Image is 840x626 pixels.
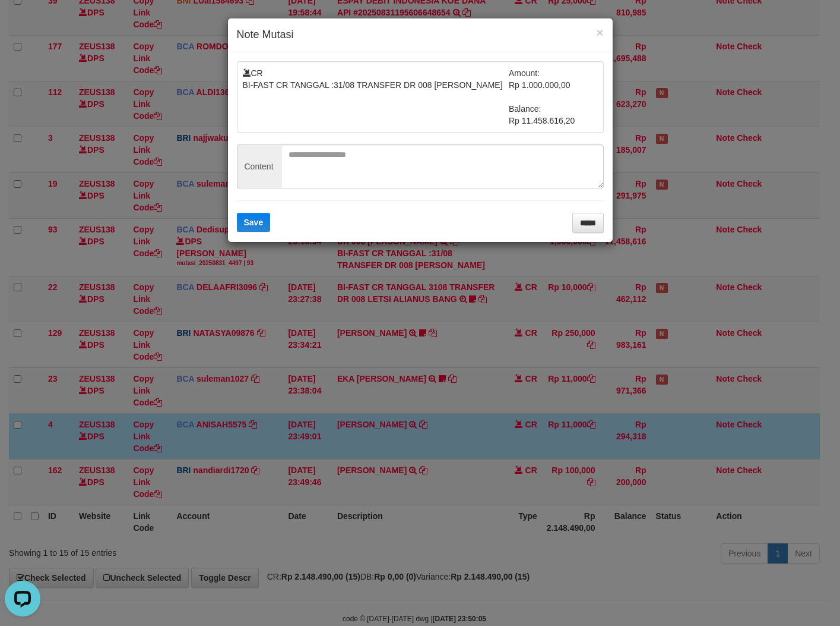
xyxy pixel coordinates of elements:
h4: Note Mutasi [237,27,604,43]
button: Save [237,213,271,232]
span: Save [244,218,264,227]
span: Content [237,144,281,188]
td: CR BI-FAST CR TANGGAL :31/08 TRANSFER DR 008 [PERSON_NAME] [243,67,509,127]
button: Open LiveChat chat widget [5,5,40,40]
button: × [596,26,603,39]
td: Amount: Rp 1.000.000,00 Balance: Rp 11.458.616,20 [509,67,598,127]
